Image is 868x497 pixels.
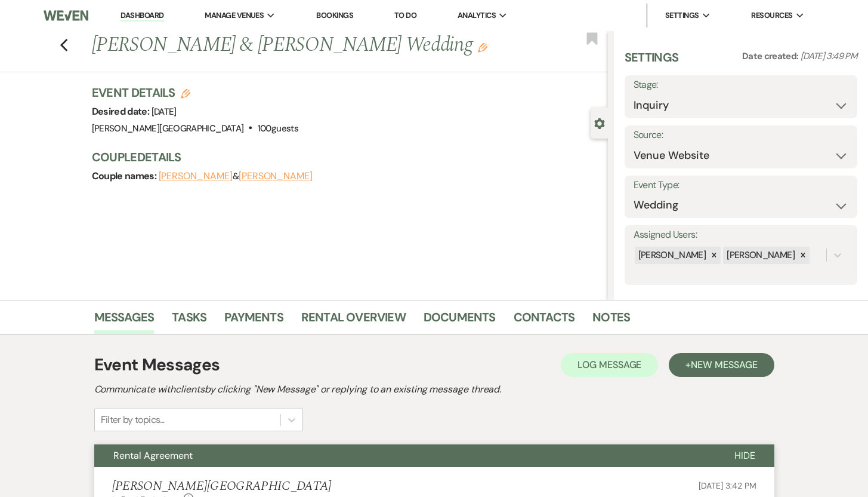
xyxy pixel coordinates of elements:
span: Log Message [577,358,641,371]
span: Settings [665,10,699,22]
a: Bookings [316,10,353,20]
span: Hide [734,449,755,462]
a: Payments [224,308,283,334]
button: Close lead details [594,117,605,128]
h3: Couple Details [92,149,596,165]
button: Log Message [561,353,658,377]
span: Couple names: [92,170,159,182]
a: Dashboard [121,10,163,22]
div: Filter by topics... [101,413,165,427]
label: Assigned Users: [634,226,849,244]
h1: [PERSON_NAME] & [PERSON_NAME] Wedding [92,31,500,60]
button: [PERSON_NAME] [239,171,313,181]
h3: Settings [625,49,679,75]
img: Weven Logo [44,3,88,28]
a: Documents [424,308,496,334]
h3: Event Details [92,84,298,101]
span: Resources [751,10,792,22]
h1: Event Messages [94,352,220,378]
span: New Message [691,358,757,371]
div: [PERSON_NAME] [635,247,708,264]
span: [PERSON_NAME][GEOGRAPHIC_DATA] [92,122,244,134]
a: Rental Overview [301,308,406,334]
button: Hide [715,444,774,467]
span: & [159,170,313,182]
a: Contacts [514,308,575,334]
span: 100 guests [258,122,298,134]
label: Stage: [634,76,849,94]
a: To Do [394,10,416,20]
a: Notes [592,308,630,334]
span: Analytics [458,10,496,22]
h2: Communicate with clients by clicking "New Message" or replying to an existing message thread. [94,382,774,397]
a: Tasks [172,308,206,334]
h5: [PERSON_NAME][GEOGRAPHIC_DATA] [112,479,332,494]
span: Date created: [742,50,801,62]
span: [DATE] 3:49 PM [801,50,857,62]
span: [DATE] [152,106,177,118]
span: Desired date: [92,105,152,118]
label: Event Type: [634,177,849,194]
button: +New Message [669,353,774,377]
div: [PERSON_NAME] [723,247,796,264]
span: [DATE] 3:42 PM [699,480,756,491]
button: Edit [478,42,487,53]
button: Rental Agreement [94,444,715,467]
a: Messages [94,308,155,334]
label: Source: [634,127,849,144]
button: [PERSON_NAME] [159,171,233,181]
span: Rental Agreement [113,449,193,462]
span: Manage Venues [205,10,264,22]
